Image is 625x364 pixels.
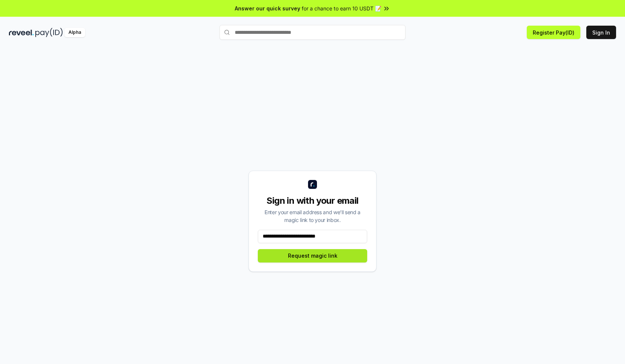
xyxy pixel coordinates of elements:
button: Register Pay(ID) [527,26,580,39]
div: Sign in with your email [258,195,367,207]
span: for a chance to earn 10 USDT 📝 [302,4,381,12]
img: pay_id [35,28,63,37]
img: reveel_dark [9,28,34,37]
span: Answer our quick survey [235,4,300,12]
button: Request magic link [258,249,367,262]
button: Sign In [586,26,616,39]
div: Alpha [64,28,85,37]
img: logo_small [308,180,317,189]
div: Enter your email address and we’ll send a magic link to your inbox. [258,208,367,224]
